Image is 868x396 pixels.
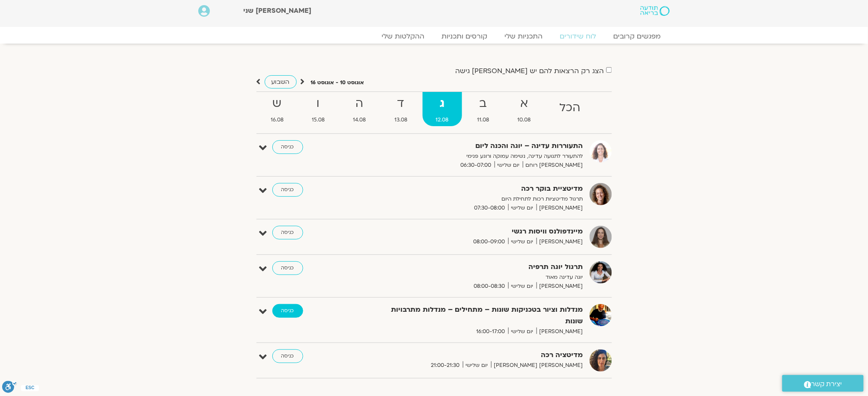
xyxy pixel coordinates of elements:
a: כניסה [272,183,303,197]
strong: מיינדפולנס וויסות רגשי [373,226,583,237]
a: ב11.08 [464,92,503,126]
span: 08:00-08:30 [471,282,508,291]
label: הצג רק הרצאות להם יש [PERSON_NAME] גישה [456,67,604,75]
a: כניסה [272,349,303,363]
a: א10.08 [504,92,545,126]
a: ד13.08 [381,92,421,126]
span: יום שלישי [463,361,491,370]
span: יום שלישי [495,161,523,170]
a: השבוע [265,75,297,89]
p: אוגוסט 10 - אוגוסט 16 [311,78,364,87]
span: 16.08 [257,115,297,124]
span: 21:00-21:30 [428,361,463,370]
span: 08:00-09:00 [471,237,508,246]
a: ג12.08 [423,92,462,126]
a: קורסים ותכניות [433,32,496,41]
span: 10.08 [504,115,545,124]
a: כניסה [272,261,303,275]
span: השבוע [271,78,290,86]
strong: ו [298,94,338,113]
strong: ד [381,94,421,113]
strong: ש [257,94,297,113]
a: לוח שידורים [552,32,605,41]
p: להתעורר לתנועה עדינה, נשימה עמוקה ורוגע פנימי [373,152,583,161]
strong: א [504,94,545,113]
a: ההקלטות שלי [373,32,433,41]
span: יום שלישי [508,204,537,213]
span: [PERSON_NAME] [537,237,583,246]
p: תרגול מדיטציות רכות לתחילת היום [373,195,583,204]
a: כניסה [272,226,303,239]
span: יום שלישי [508,327,537,336]
nav: Menu [199,32,670,41]
strong: ה [340,94,380,113]
p: יוגה עדינה מאוד [373,273,583,282]
strong: הכל [546,98,594,118]
span: 06:30-07:00 [458,161,495,170]
strong: ג [423,94,462,113]
a: התכניות שלי [496,32,552,41]
strong: תרגול יוגה תרפיה [373,261,583,273]
a: ש16.08 [257,92,297,126]
a: ה14.08 [340,92,380,126]
a: מפגשים קרובים [605,32,670,41]
span: 13.08 [381,115,421,124]
span: 11.08 [464,115,503,124]
span: 16:00-17:00 [474,327,508,336]
span: 12.08 [423,115,462,124]
span: 15.08 [298,115,338,124]
span: יום שלישי [508,282,537,291]
span: יצירת קשר [811,378,842,390]
a: ו15.08 [298,92,338,126]
span: [PERSON_NAME] שני [243,6,311,15]
span: [PERSON_NAME] [PERSON_NAME] [491,361,583,370]
a: הכל [546,92,594,126]
strong: ב [464,94,503,113]
span: [PERSON_NAME] [537,204,583,213]
span: יום שלישי [508,237,537,246]
a: כניסה [272,140,303,154]
strong: התעוררות עדינה – יוגה והכנה ליום [373,140,583,152]
span: [PERSON_NAME] רוחם [523,161,583,170]
span: 14.08 [340,115,380,124]
span: 07:30-08:00 [471,204,508,213]
a: יצירת קשר [782,375,864,392]
span: [PERSON_NAME] [537,327,583,336]
strong: מדיטציה רכה [373,349,583,361]
span: [PERSON_NAME] [537,282,583,291]
a: כניסה [272,304,303,318]
strong: מנדלות וציור בטכניקות שונות – מתחילים – מנדלות מתרבויות שונות [373,304,583,327]
strong: מדיטציית בוקר רכה [373,183,583,195]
